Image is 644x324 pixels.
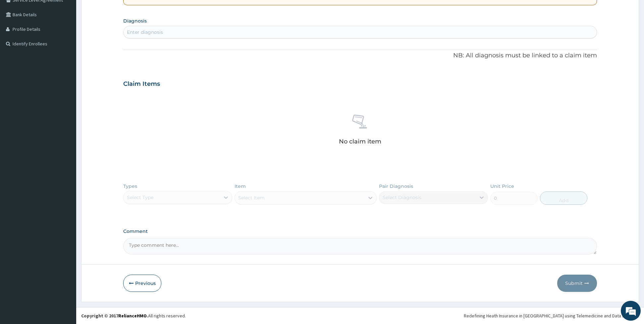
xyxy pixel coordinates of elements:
label: Diagnosis [123,18,147,24]
div: Minimize live chat window [109,3,125,19]
p: NB: All diagnosis must be linked to a claim item [123,51,597,60]
button: Submit [557,275,597,292]
h3: Claim Items [123,81,160,88]
div: Enter diagnosis [127,29,163,35]
label: Comment [123,229,597,234]
button: Previous [123,275,161,292]
textarea: Type your message and hit 'Enter' [3,181,126,204]
div: Chat with us now [34,37,111,46]
p: No claim item [339,138,381,145]
img: d_794563401_company_1708531726252_794563401 [12,33,27,50]
div: Redefining Heath Insurance in [GEOGRAPHIC_DATA] using Telemedicine and Data Science! [464,312,639,319]
a: RelianceHMO [118,313,147,319]
footer: All rights reserved. [76,307,644,324]
strong: Copyright © 2017 . [81,313,148,319]
span: We're online! [38,83,91,150]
